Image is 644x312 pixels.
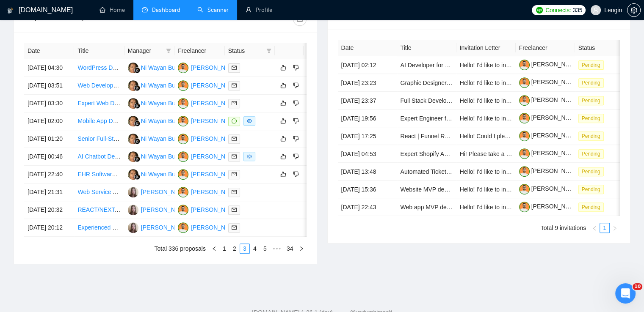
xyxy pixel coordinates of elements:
[519,167,580,174] a: [PERSON_NAME]
[519,77,530,88] img: c1NLmzrk-0pBZjOo1nLSJnOz0itNHKTdmMHAt8VIsLFzaWqqsJDJtcFyV3OYvrqgu3
[578,60,604,70] span: Pending
[128,82,188,88] a: NWNi Wayan Budiarti
[627,7,640,14] span: setting
[24,43,74,59] th: Date
[141,170,188,179] div: Ni Wayan Budiarti
[338,163,397,181] td: [DATE] 13:48
[128,222,138,233] img: NB
[232,118,237,123] span: message
[291,116,301,126] button: dislike
[24,166,74,183] td: [DATE] 22:40
[141,187,190,197] div: [PERSON_NAME]
[397,198,456,216] td: Web app MVP development
[134,103,140,109] img: gigradar-bm.png
[128,187,138,197] img: NB
[578,185,604,194] span: Pending
[578,203,604,212] span: Pending
[191,223,240,232] div: [PERSON_NAME]
[178,188,240,195] a: TM[PERSON_NAME]
[128,206,190,213] a: NB[PERSON_NAME]
[24,112,74,130] td: [DATE] 02:00
[541,223,586,233] li: Total 9 invitations
[278,151,288,161] button: like
[178,135,240,142] a: TM[PERSON_NAME]
[338,40,397,56] th: Date
[232,65,237,70] span: mail
[536,7,543,14] img: upwork-logo.png
[7,4,13,17] img: logo
[299,246,304,251] span: right
[397,56,456,74] td: AI Developer for Roadmap Completion & Avatar Persona Customization
[296,244,307,254] button: right
[291,98,301,108] button: dislike
[128,99,188,106] a: NWNi Wayan Budiarti
[401,168,525,175] a: Automated Ticket Purchasing Bot Development
[246,6,272,14] a: userProfile
[220,244,229,253] a: 1
[284,244,296,254] li: 34
[174,43,224,59] th: Freelancer
[519,131,530,141] img: c1NLmzrk-0pBZjOo1nLSJnOz0itNHKTdmMHAt8VIsLFzaWqqsJDJtcFyV3OYvrqgu3
[280,118,286,124] span: like
[142,7,148,13] span: dashboard
[74,166,124,183] td: EHR Software Setup Specialist for SUD and MH Program
[291,134,301,144] button: dislike
[178,117,240,124] a: TM[PERSON_NAME]
[128,63,138,73] img: NW
[572,5,582,15] span: 335
[178,63,188,73] img: TM
[575,40,634,56] th: Status
[293,100,299,107] span: dislike
[232,101,237,106] span: mail
[141,81,188,90] div: Ni Wayan Budiarti
[278,116,288,126] button: like
[519,114,580,121] a: [PERSON_NAME]
[519,96,580,103] a: [PERSON_NAME]
[589,223,600,233] button: left
[74,43,124,59] th: Title
[24,201,74,219] td: [DATE] 20:32
[338,127,397,145] td: [DATE] 17:25
[280,100,286,107] span: like
[293,82,299,89] span: dislike
[519,95,530,106] img: c1NLmzrk-0pBZjOo1nLSJnOz0itNHKTdmMHAt8VIsLFzaWqqsJDJtcFyV3OYvrqgu3
[600,223,610,233] li: 1
[519,202,530,212] img: c1NLmzrk-0pBZjOo1nLSJnOz0itNHKTdmMHAt8VIsLFzaWqqsJDJtcFyV3OYvrqgu3
[128,46,163,55] span: Manager
[270,244,284,254] li: Next 5 Pages
[24,77,74,95] td: [DATE] 03:51
[250,244,260,254] li: 4
[610,223,620,233] button: right
[128,80,138,91] img: NW
[278,134,288,144] button: like
[191,99,240,108] div: [PERSON_NAME]
[519,184,530,194] img: c1NLmzrk-0pBZjOo1nLSJnOz0itNHKTdmMHAt8VIsLFzaWqqsJDJtcFyV3OYvrqgu3
[77,153,216,160] a: AI Chatbot Developer Needed for Company Services
[519,148,530,159] img: c1NLmzrk-0pBZjOo1nLSJnOz0itNHKTdmMHAt8VIsLFzaWqqsJDJtcFyV3OYvrqgu3
[270,244,284,254] span: •••
[178,99,240,106] a: TM[PERSON_NAME]
[284,244,296,253] a: 34
[166,48,171,53] span: filter
[578,150,607,157] a: Pending
[191,134,240,143] div: [PERSON_NAME]
[77,189,235,195] a: Web Service Application Development for Image Processing
[128,117,188,124] a: NWNi Wayan Budiarti
[141,116,188,126] div: Ni Wayan Budiarti
[74,112,124,130] td: Mobile App Development for Voice Recording with Instrumental Tracks
[232,136,237,141] span: mail
[338,109,397,127] td: [DATE] 19:56
[278,98,288,108] button: like
[293,153,299,160] span: dislike
[178,169,188,180] img: TM
[74,201,124,219] td: REACT/NEXT.JS Expert
[260,244,270,253] a: 5
[209,244,219,254] button: left
[519,61,580,68] a: [PERSON_NAME]
[401,204,474,211] a: Web app MVP development
[633,283,642,290] span: 10
[593,7,599,13] span: user
[77,224,248,231] a: Experienced WordPress Developer Needed for Ongoing Projects
[178,187,188,197] img: TM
